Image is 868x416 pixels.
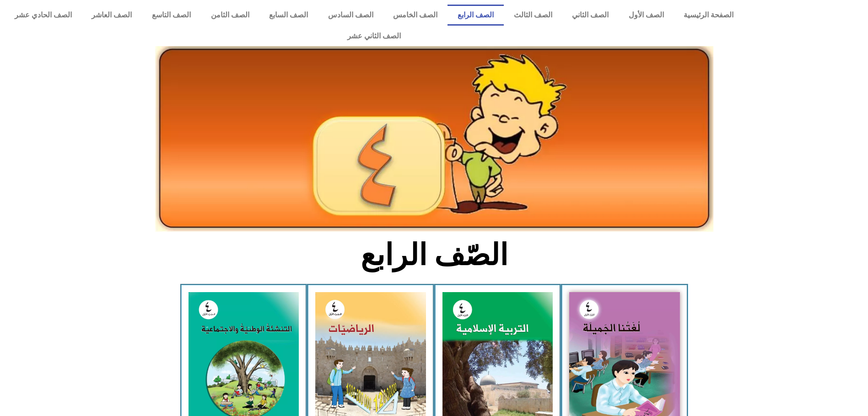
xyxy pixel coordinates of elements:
h2: الصّف الرابع [283,237,585,273]
a: الصف الثامن [201,5,259,26]
a: الصف الثاني عشر [5,26,744,47]
a: الصف السابع [259,5,318,26]
a: الصف السادس [318,5,383,26]
a: الصف الثالث [504,5,562,26]
a: الصف الأول [619,5,674,26]
a: الصف الثاني [562,5,619,26]
a: الصف الحادي عشر [5,5,82,26]
a: الصف التاسع [142,5,201,26]
a: الصف الخامس [383,5,448,26]
a: الصفحة الرئيسية [674,5,744,26]
a: الصف الرابع [447,5,504,26]
a: الصف العاشر [82,5,142,26]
